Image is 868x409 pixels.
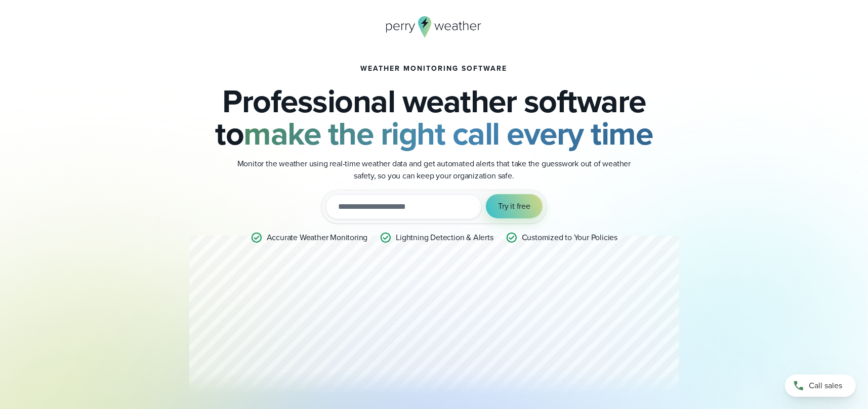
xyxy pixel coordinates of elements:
[809,380,842,392] span: Call sales
[244,110,653,157] strong: make the right call every time
[498,200,530,212] span: Try it free
[267,232,368,244] p: Accurate Weather Monitoring
[361,65,508,73] h1: Weather Monitoring Software
[232,158,637,182] p: Monitor the weather using real-time weather data and get automated alerts that take the guesswork...
[522,232,618,244] p: Customized to Your Policies
[396,232,493,244] p: Lightning Detection & Alerts
[486,194,543,218] button: Try it free
[189,85,679,150] h2: Professional weather software to
[785,375,856,397] a: Call sales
